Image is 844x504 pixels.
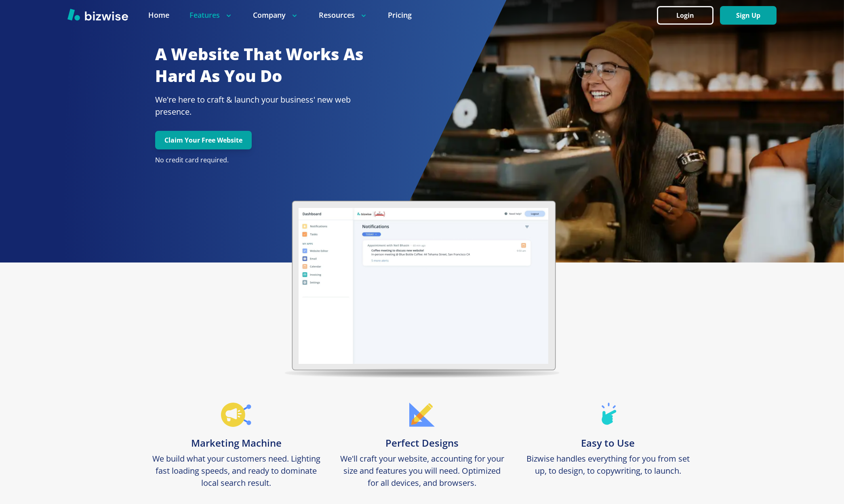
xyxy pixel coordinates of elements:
p: Company [253,10,299,20]
img: Bizwise Logo [67,8,128,21]
a: Home [148,10,169,20]
a: Claim Your Free Website [155,136,252,144]
button: Claim Your Free Website [155,131,252,149]
img: Perfect Designs Icon [409,403,435,427]
button: Login [657,6,714,25]
a: Login [657,12,720,19]
img: Easy to Use Icon [599,403,617,427]
p: We build what your customers need. Lighting fast loading speeds, and ready to dominate local sear... [152,453,321,489]
h3: Perfect Designs [385,437,459,450]
p: Bizwise handles everything for you from set up, to design, to copywriting, to launch. [523,453,693,477]
p: Features [189,10,233,20]
a: Pricing [388,10,412,20]
a: Sign Up [720,12,777,19]
p: No credit card required. [155,156,380,165]
p: We're here to craft & launch your business' new web presence. [155,94,380,118]
h3: Marketing Machine [191,437,282,450]
h3: Easy to Use [581,437,635,450]
h2: A Website That Works As Hard As You Do [155,43,380,87]
p: Resources [319,10,368,20]
button: Sign Up [720,6,777,25]
p: We'll craft your website, accounting for your size and features you will need. Optimized for all ... [337,453,507,489]
img: Marketing Machine Icon [221,403,251,427]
